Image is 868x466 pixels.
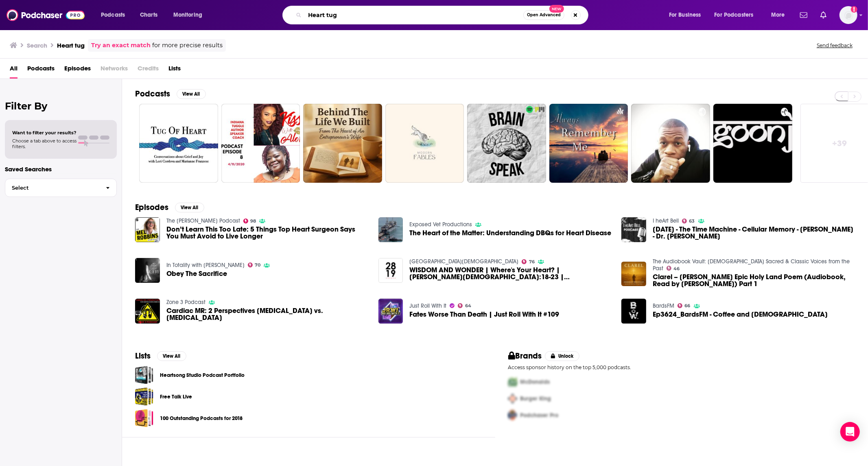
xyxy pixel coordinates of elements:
[817,8,830,22] a: Show notifications dropdown
[409,267,612,280] a: WISDOM AND WONDER | Where's Your Heart? | Matthew 13:18-23 | Philip Anthony Mitchell
[653,217,679,224] a: I heArt Bell
[12,138,77,149] span: Choose a tab above to access filters.
[765,9,795,22] button: open menu
[409,302,446,309] a: Just Roll With It
[27,62,55,79] a: Podcasts
[409,230,611,236] a: The Heart of the Matter: Understanding DBQs for Heart Disease
[64,62,91,79] a: Episodes
[166,226,369,240] a: Don’t Learn This Too Late: 5 Things Top Heart Surgeon Says You Must Avoid to Live Longer
[709,9,765,22] button: open menu
[840,6,857,24] span: Logged in as eerdmans
[135,202,168,212] h2: Episodes
[135,217,160,242] a: Don’t Learn This Too Late: 5 Things Top Heart Surgeon Says You Must Avoid to Live Longer
[508,351,542,361] h2: Brands
[840,422,860,442] div: Open Intercom Messenger
[685,304,691,308] span: 66
[409,267,612,280] span: WISDOM AND WONDER | Where's Your Heart? | [PERSON_NAME][DEMOGRAPHIC_DATA]:18-23 | [PERSON_NAME] [...
[166,262,245,269] a: In Totality with Megan Ashley
[505,407,520,424] img: Third Pro Logo
[135,89,170,99] h2: Podcasts
[653,302,674,309] a: BardsFM
[166,307,369,321] a: Cardiac MR: 2 Perspectives Cardiologist vs. Radiologist
[653,311,828,318] span: Ep3624_BardsFM - Coffee and [DEMOGRAPHIC_DATA]
[653,311,828,318] a: Ep3624_BardsFM - Coffee and Jesus
[10,62,17,79] a: All
[135,366,153,384] a: Heartsong Studio Podcast Portfolio
[621,299,646,324] img: Ep3624_BardsFM - Coffee and Jesus
[7,7,85,23] img: Podchaser - Follow, Share and Rate Podcasts
[520,378,550,385] span: McDonalds
[152,41,223,50] span: for more precise results
[378,299,403,324] img: Fates Worse Than Death | Just Roll With It #109
[250,219,256,223] span: 98
[674,267,680,271] span: 46
[135,258,160,283] img: Obey The Sacrifice
[520,412,559,419] span: Podchaser Pro
[678,303,691,308] a: 66
[840,6,857,24] button: Show profile menu
[168,62,181,79] a: Lists
[168,9,213,22] button: open menu
[175,203,204,212] button: View All
[135,299,160,324] img: Cardiac MR: 2 Perspectives Cardiologist vs. Radiologist
[653,226,855,240] a: 3-20-2002 - The Time Machine - Cellular Memory - Arnold Leibovit - Dr. Paul Pearsall
[140,9,157,21] span: Charts
[851,6,857,13] svg: Add a profile image
[653,273,855,287] span: Clarel – [PERSON_NAME] Epic Holy Land Poem (Audiobook, Read by [PERSON_NAME]) Part 1
[621,262,646,287] img: Clarel – Herman Melville’s Epic Holy Land Poem (Audiobook, Read by Matthew Muñoz) Part 1
[814,42,855,49] button: Send feedback
[166,307,369,321] span: Cardiac MR: 2 Perspectives [MEDICAL_DATA] vs. [MEDICAL_DATA]
[715,9,754,21] span: For Podcasters
[669,9,701,21] span: For Business
[529,260,535,264] span: 76
[243,219,256,223] a: 98
[797,8,811,22] a: Show notifications dropdown
[290,6,596,24] div: Search podcasts, credits, & more...
[527,13,561,17] span: Open Advanced
[5,179,117,197] button: Select
[653,226,855,240] span: [DATE] - The Time Machine - Cellular Memory - [PERSON_NAME] - Dr. [PERSON_NAME]
[177,89,206,99] button: View All
[166,217,240,224] a: The Mel Robbins Podcast
[465,304,471,308] span: 64
[166,299,206,306] a: Zone 3 Podcast
[135,387,153,406] a: Free Talk Live
[135,9,162,22] a: Charts
[409,311,559,318] a: Fates Worse Than Death | Just Roll With It #109
[621,217,646,242] a: 3-20-2002 - The Time Machine - Cellular Memory - Arnold Leibovit - Dr. Paul Pearsall
[101,62,128,79] span: Networks
[166,270,227,277] a: Obey The Sacrifice
[160,392,192,401] a: Free Talk Live
[667,266,680,271] a: 46
[5,165,117,173] p: Saved Searches
[689,219,695,223] span: 63
[378,258,403,283] img: WISDOM AND WONDER | Where's Your Heart? | Matthew 13:18-23 | Philip Anthony Mitchell
[505,390,520,407] img: Second Pro Logo
[520,395,551,402] span: Burger King
[5,100,117,112] h2: Filter By
[135,351,186,361] a: ListsView All
[255,263,260,267] span: 70
[378,217,403,242] img: The Heart of the Matter: Understanding DBQs for Heart Disease
[95,9,136,22] button: open menu
[682,219,695,223] a: 63
[12,130,77,136] span: Want to filter your results?
[135,89,206,99] a: PodcastsView All
[248,263,261,267] a: 70
[409,221,472,228] a: Exposed Vet Productions
[138,62,159,79] span: Credits
[505,374,520,390] img: First Pro Logo
[135,202,204,212] a: EpisodesView All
